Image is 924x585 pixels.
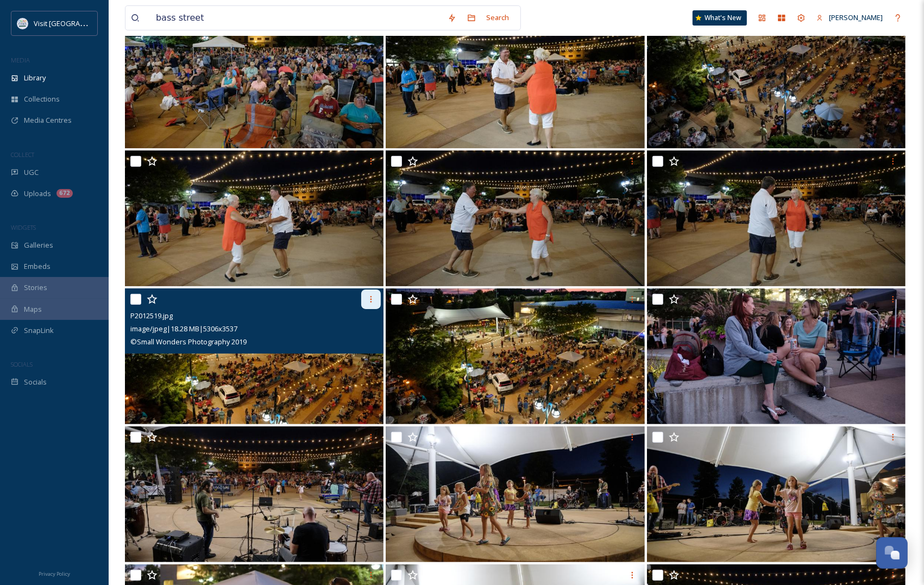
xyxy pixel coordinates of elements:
[647,288,906,424] img: P2012507.jpg
[24,167,39,178] span: UGC
[24,304,42,314] span: Maps
[24,240,53,250] span: Galleries
[386,288,644,424] img: P2012515.jpg
[125,426,384,562] img: P2012533.jpg
[386,12,644,148] img: P2012541.jpg
[11,223,36,231] span: WIDGETS
[17,18,28,29] img: QCCVB_VISIT_vert_logo_4c_tagline_122019.svg
[647,150,906,286] img: P2012540.jpg
[647,426,906,562] img: P2012520.jpg
[811,7,888,28] a: [PERSON_NAME]
[130,324,237,334] span: image/jpeg | 18.28 MB | 5306 x 3537
[125,150,384,286] img: P2012542.jpg
[11,360,33,368] span: SOCIALS
[39,570,70,577] span: Privacy Policy
[130,311,173,320] span: P2012519.jpg
[56,189,73,198] div: 672
[24,325,54,336] span: SnapLink
[24,115,72,125] span: Media Centres
[647,12,906,148] img: P2012513.jpg
[386,150,644,286] img: P2012538.jpg
[693,10,747,26] a: What's New
[24,188,51,199] span: Uploads
[39,567,70,580] a: Privacy Policy
[24,377,47,387] span: Socials
[24,94,60,104] span: Collections
[150,6,442,30] input: Search your library
[24,261,51,272] span: Embeds
[11,150,34,159] span: COLLECT
[386,426,644,562] img: P2012531.jpg
[829,12,883,22] span: [PERSON_NAME]
[876,537,908,569] button: Open Chat
[24,73,46,83] span: Library
[125,288,384,424] img: P2012519.jpg
[34,18,118,28] span: Visit [GEOGRAPHIC_DATA]
[130,337,247,347] span: © Small Wonders Photography 2019
[125,12,384,148] img: P2012551.jpg
[11,56,30,64] span: MEDIA
[481,7,515,28] div: Search
[24,282,47,293] span: Stories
